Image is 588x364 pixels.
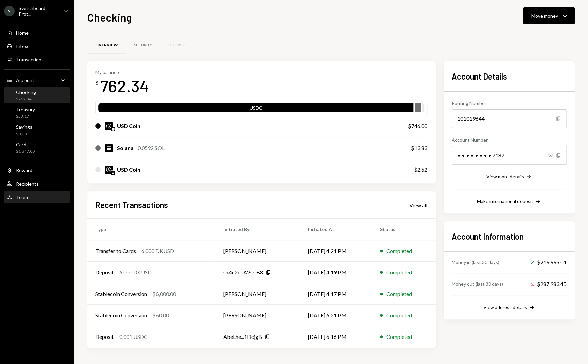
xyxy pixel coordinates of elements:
div: Completed [386,311,412,319]
div: $287,983.45 [530,280,567,288]
div: $ [95,79,99,86]
img: base-mainnet [111,127,115,131]
div: Home [16,30,29,36]
h2: Recent Transactions [95,199,168,210]
div: 6,000 DKUSD [119,268,152,276]
div: Completed [386,290,412,298]
td: [DATE] 6:21 PM [300,305,372,326]
div: Account Number [452,136,567,143]
div: 0x4c2c...A200B8 [223,268,263,276]
img: solana-mainnet [111,171,115,175]
a: Inbox [4,40,70,52]
td: [DATE] 4:19 PM [300,262,372,283]
th: Initiated By [215,219,300,240]
div: Completed [386,333,412,341]
div: USDC [98,104,413,114]
a: Overview [87,37,126,54]
div: Checking [16,89,36,95]
div: Solana [117,144,134,152]
a: Security [126,37,160,54]
div: $0.00 [16,131,32,137]
div: USD Coin [117,166,140,174]
div: Completed [386,268,412,276]
a: Accounts [4,74,70,86]
a: Recipients [4,177,70,190]
a: Checking$762.34 [4,87,70,103]
div: View more details [486,174,524,179]
div: Transfer to Cards [95,247,136,255]
div: USD Coin [117,122,140,130]
div: Completed [386,247,412,255]
div: Accounts [16,77,37,83]
div: 0.001 USDC [119,333,148,341]
div: Money in (last 30 days) [452,259,499,266]
div: $13.83 [411,144,427,152]
div: $762.34 [16,96,36,102]
div: Inbox [16,43,28,49]
img: USDC [105,166,113,174]
div: $219,995.01 [530,258,567,266]
td: [DATE] 4:17 PM [300,283,372,305]
div: $1,347.00 [16,149,35,154]
div: 0.0592 SOL [138,144,165,152]
div: Transactions [16,57,44,62]
button: Move money [523,7,575,24]
a: Treasury$53.17 [4,105,70,121]
div: $6,000.00 [152,290,176,298]
div: 6,000 DKUSD [141,247,174,255]
div: Security [134,42,152,48]
div: $2.52 [414,166,427,174]
img: SOL [105,144,113,152]
th: Initiated At [300,219,372,240]
a: Settings [160,37,194,54]
a: Savings$0.00 [4,122,70,138]
td: [DATE] 4:21 PM [300,240,372,262]
td: [PERSON_NAME] [215,305,300,326]
td: [PERSON_NAME] [215,240,300,262]
div: Savings [16,124,32,130]
h2: Account Information [452,231,567,242]
div: Deposit [95,333,114,341]
div: $746.00 [408,122,427,130]
div: Deposit [95,268,114,276]
td: [DATE] 6:16 PM [300,326,372,348]
button: View address details [483,304,535,311]
div: Stablecoin Conversion [95,311,147,319]
div: $53.17 [16,114,35,119]
button: Make international deposit [477,198,541,205]
th: Status [372,219,436,240]
div: Treasury [16,107,35,112]
a: Home [4,27,70,39]
button: View more details [486,173,532,181]
div: AbeLhe...1DcjgB [223,333,262,341]
div: Rewards [16,167,35,173]
div: Team [16,194,28,200]
div: My balance [95,69,149,75]
a: Team [4,191,70,203]
a: Rewards [4,164,70,176]
img: USDC [105,122,113,130]
div: Money out (last 30 days) [452,280,503,288]
th: Type [87,219,215,240]
div: Routing Number [452,100,567,107]
div: Settings [168,42,186,48]
div: Switchboard Prot... [19,5,58,17]
div: • • • • • • • • 7187 [452,146,567,165]
div: Recipients [16,181,39,187]
a: View all [409,201,427,209]
a: Transactions [4,53,70,65]
h2: Account Details [452,71,567,82]
div: View address details [483,304,527,310]
a: Cards$1,347.00 [4,140,70,156]
div: 101019644 [452,109,567,128]
div: Move money [531,12,558,19]
div: S [4,6,15,16]
div: View all [409,202,427,209]
div: Make international deposit [477,198,533,204]
h1: Checking [87,11,132,24]
div: Cards [16,142,35,147]
div: Stablecoin Conversion [95,290,147,298]
div: Overview [95,42,118,48]
div: 762.34 [100,75,149,96]
td: [PERSON_NAME] [215,283,300,305]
